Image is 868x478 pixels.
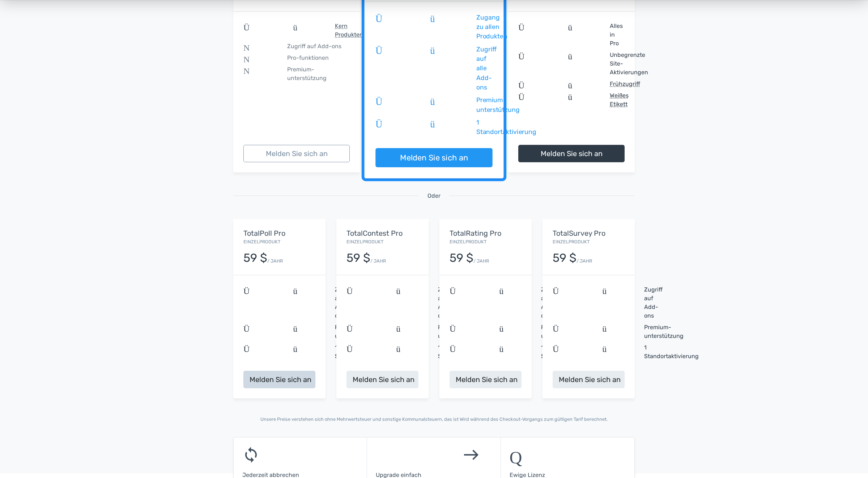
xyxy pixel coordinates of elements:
[243,239,280,244] small: Einzelprodukt
[518,22,607,48] span: Überprüfung
[610,80,640,88] abbr: Frühzugriff
[610,22,625,48] span: Alles in Pro
[553,343,641,361] span: Überprüfung
[346,371,418,388] a: Melden Sie sich an
[476,118,536,137] span: 1 Standortaktivierung
[450,229,522,237] h5: TotalRating Pro
[518,51,607,77] span: Überprüfung
[243,252,267,264] div: 59 $
[553,285,641,320] span: Überprüfung
[346,252,370,264] div: 59 $
[243,54,284,62] span: Nahem
[375,45,473,92] span: Überprüfung
[375,96,473,115] span: Überprüfung
[518,91,607,109] span: Überprüfung
[518,80,607,88] span: Überprüfung
[287,54,329,62] span: Pro-funktionen
[450,285,538,320] span: Überprüfung
[335,22,363,39] abbr: Kern Produkten
[553,323,641,340] span: Überprüfung
[553,239,590,244] small: Einzelprodukt
[370,257,386,264] small: / JAHR
[553,229,625,237] h5: TotalSurvey Pro
[287,42,341,51] span: Zugriff auf Add-ons
[243,145,350,162] a: Melden Sie sich an
[267,257,283,264] small: / JAHR
[644,343,699,361] span: 1 Standortaktivierung
[644,285,663,320] span: Zugriff auf Add-ons
[376,446,480,464] span: nord_east
[450,323,538,340] span: Überprüfung
[450,371,522,388] a: Melden Sie sich an
[243,42,284,51] span: Nahem
[473,257,489,264] small: / JAHR
[375,13,473,41] span: Überprüfung
[476,96,520,115] span: Premium-unterstützung
[243,65,284,83] span: Nahem
[476,45,497,92] span: Zugriff auf alle Add-ons
[243,229,315,237] h5: TotalPoll Pro
[243,285,332,320] span: Überprüfung
[233,416,635,423] p: Unsere Preise verstehen sich ohne Mehrwertsteuer und sonstige Kommunalsteuern, das ist Wird währe...
[553,252,576,264] div: 59 $
[346,285,435,320] span: Überprüfung
[450,239,486,244] small: Einzelprodukt
[243,371,315,388] a: Melden Sie sich an
[610,91,629,109] abbr: Weißes Etikett
[476,13,507,41] span: Zugang zu allen Produkten
[375,148,492,167] a: Melden Sie sich an
[346,323,435,340] span: Überprüfung
[450,343,538,361] span: Überprüfung
[510,446,731,464] span: Quittung_long
[243,22,332,39] span: Überprüfung
[576,257,592,264] small: / JAHR
[243,343,332,361] span: Überprüfung
[346,239,383,244] small: Einzelprodukt
[427,192,441,200] span: Oder
[346,229,418,237] h5: TotalContest Pro
[243,323,332,340] span: Überprüfung
[610,51,648,77] span: Unbegrenzte Site-Aktivierungen
[346,343,435,361] span: Überprüfung
[450,252,473,264] div: 59 $
[287,65,350,83] span: Premium-unterstützung
[553,371,625,388] a: Melden Sie sich an
[375,118,473,137] span: Überprüfung
[518,145,625,162] a: Melden Sie sich an
[242,446,468,464] span: sync_deaktiviert
[644,323,684,340] span: Premium-unterstützung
